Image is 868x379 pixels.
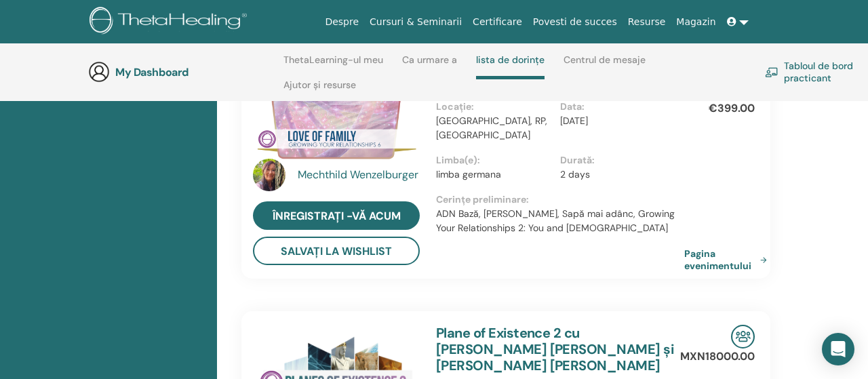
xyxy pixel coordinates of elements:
[253,201,420,230] a: Înregistrați -vă acum
[253,77,420,163] img: Love of Family
[528,9,623,35] a: Povesti de succes
[283,54,383,76] a: ThetaLearning-ul meu
[623,9,671,35] a: Resurse
[436,193,684,207] p: Cerințe preliminare :
[253,237,420,265] button: Salvați la Wishlist
[298,167,423,183] a: Mechthild Wenzelburger
[765,67,778,77] img: chalkboard-teacher.svg
[560,114,676,128] p: [DATE]
[560,153,676,167] p: Durată :
[731,325,755,348] img: In-Person Seminar
[436,153,552,167] p: Limba(e) :
[436,324,673,374] a: Plane of Existence 2 cu [PERSON_NAME] [PERSON_NAME] și [PERSON_NAME] [PERSON_NAME]
[364,9,467,35] a: Cursuri & Seminarii
[115,66,251,79] h3: My Dashboard
[402,54,457,76] a: Ca urmare a
[436,100,552,114] p: Locație :
[90,7,252,37] img: logo.png
[560,167,676,182] p: 2 days
[273,209,401,223] span: Înregistrați -vă acum
[680,348,755,365] p: MXN18000.00
[436,167,552,182] p: limba germana
[560,100,676,114] p: Data :
[564,54,646,76] a: Centrul de mesaje
[467,9,528,35] a: Certificare
[684,247,772,272] a: Pagina evenimentului
[822,333,854,365] div: Open Intercom Messenger
[476,54,545,79] a: lista de dorințe
[436,207,684,235] p: ADN Bază, [PERSON_NAME], Sapă mai adânc, Growing Your Relationships 2: You and [DEMOGRAPHIC_DATA]
[283,79,356,101] a: Ajutor și resurse
[88,61,110,83] img: generic-user-icon.jpg
[253,159,285,191] img: default.jpg
[436,114,552,142] p: [GEOGRAPHIC_DATA], RP, [GEOGRAPHIC_DATA]
[671,9,721,35] a: Magazin
[709,100,755,117] p: €399.00
[319,9,364,35] a: Despre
